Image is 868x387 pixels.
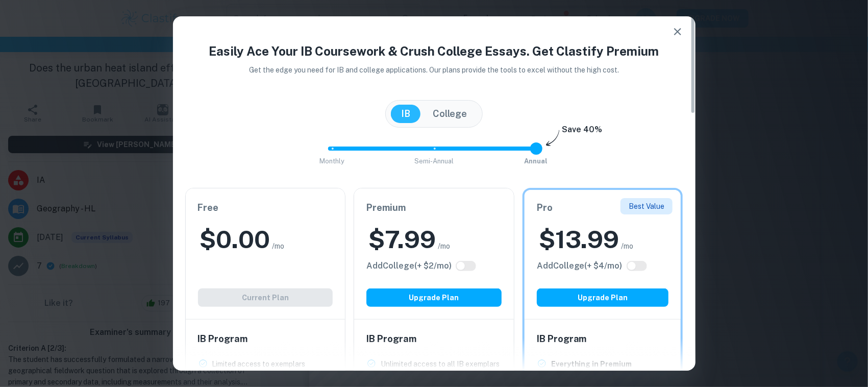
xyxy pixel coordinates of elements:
[198,332,333,346] h6: IB Program
[525,157,548,165] span: Annual
[539,223,619,256] h2: $ 13.99
[622,240,634,252] span: /mo
[537,260,623,272] h6: Click to see all the additional College features.
[423,105,477,123] button: College
[366,288,502,307] button: Upgrade Plan
[235,64,633,76] p: Get the edge you need for IB and college applications. Our plans provide the tools to excel witho...
[366,332,502,346] h6: IB Program
[272,240,285,252] span: /mo
[562,124,602,141] h6: Save 40%
[629,201,664,212] p: Best Value
[366,201,502,215] h6: Premium
[537,201,669,215] h6: Pro
[185,42,683,60] h4: Easily Ace Your IB Coursework & Crush College Essays. Get Clastify Premium
[366,260,452,272] h6: Click to see all the additional College features.
[438,240,450,252] span: /mo
[537,332,669,346] h6: IB Program
[368,223,436,256] h2: $ 7.99
[546,130,560,147] img: subscription-arrow.svg
[391,105,420,123] button: IB
[414,157,454,165] span: Semi-Annual
[319,157,344,165] span: Monthly
[198,201,333,215] h6: Free
[200,223,270,256] h2: $ 0.00
[537,288,669,307] button: Upgrade Plan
